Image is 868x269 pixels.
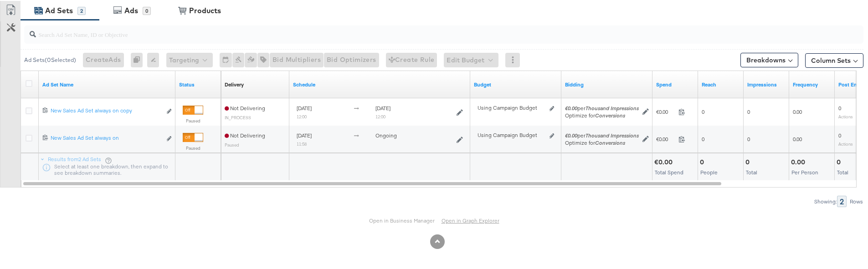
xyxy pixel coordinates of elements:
[565,131,639,138] span: per
[838,140,853,146] sub: Actions
[838,131,841,138] span: 0
[297,131,312,138] span: [DATE]
[655,168,683,175] span: Total Spend
[837,157,843,166] div: 0
[297,140,307,146] sub: 11:58
[791,157,808,166] div: 0.00
[838,104,841,111] span: 0
[42,80,172,87] a: Your Ad Set name.
[51,133,161,141] div: New Sales Ad Set always on
[375,131,397,138] span: ongoing
[595,138,625,145] em: Conversions
[225,114,251,119] sub: IN_PROCESS
[51,106,161,113] div: New Sales Ad Set always on copy
[51,133,161,143] a: New Sales Ad Set always on
[837,168,848,175] span: Total
[747,107,750,114] span: 0
[442,216,499,223] a: Open in Graph Explorer
[838,113,853,118] sub: Actions
[745,157,752,166] div: 0
[702,135,704,142] span: 0
[478,131,547,138] div: Using Campaign Budget
[700,168,718,175] span: People
[656,80,694,87] a: The total amount spent to date.
[565,104,577,111] em: €0.00
[702,107,704,114] span: 0
[747,135,750,142] span: 0
[565,138,639,146] div: Optimize for
[595,111,625,118] em: Conversions
[814,198,837,204] div: Showing:
[293,80,467,87] a: Shows when your Ad Set is scheduled to deliver.
[656,135,675,142] span: €0.00
[297,113,307,118] sub: 12:00
[369,216,435,223] a: Open in Business Manager
[225,104,265,111] span: Not Delivering
[297,104,312,111] span: [DATE]
[51,106,161,116] a: New Sales Ad Set always on copy
[225,141,239,147] sub: Paused
[375,113,385,118] sub: 12:00
[375,104,390,111] span: [DATE]
[746,168,757,175] span: Total
[36,21,786,39] input: Search Ad Set Name, ID or Objective
[837,195,847,206] div: 2
[565,131,577,138] em: €0.00
[45,5,73,15] div: Ad Sets
[225,80,244,87] div: Delivery
[225,131,265,138] span: Not Delivering
[565,80,649,87] a: Shows your bid and optimisation settings for this Ad Set.
[565,104,639,111] span: per
[131,52,147,66] div: 0
[849,198,863,204] div: Rows
[77,6,86,14] div: 2
[791,168,818,175] span: Per Person
[474,80,558,87] a: Shows the current budget of Ad Set.
[124,5,138,15] div: Ads
[702,80,740,87] a: The number of people your ad was served to.
[793,135,802,142] span: 0.00
[740,52,798,66] button: Breakdowns
[225,80,244,87] a: Reflects the ability of your Ad Set to achieve delivery based on ad states, schedule and budget.
[565,111,639,118] div: Optimize for
[700,157,707,166] div: 0
[805,52,863,67] button: Column Sets
[656,107,675,114] span: €0.00
[189,5,221,15] div: Products
[183,117,203,123] label: Paused
[654,157,675,166] div: €0.00
[586,131,639,138] em: Thousand Impressions
[586,104,639,111] em: Thousand Impressions
[143,6,151,14] div: 0
[793,107,802,114] span: 0.00
[179,80,217,87] a: Shows the current state of your Ad Set.
[478,103,547,111] div: Using Campaign Budget
[747,80,786,87] a: The number of times your ad was served. On mobile apps an ad is counted as served the first time ...
[183,144,203,150] label: Paused
[24,55,76,63] div: Ad Sets ( 0 Selected)
[793,80,831,87] a: The average number of times your ad was served to each person.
